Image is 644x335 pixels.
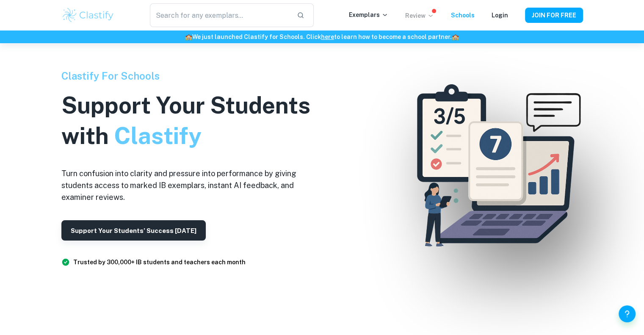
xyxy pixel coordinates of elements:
button: Help and Feedback [619,305,636,322]
p: Exemplars [349,10,388,19]
p: Review [405,11,434,20]
a: Login [492,12,508,19]
button: JOIN FOR FREE [525,8,583,23]
button: Support Your Students’ Success [DATE] [61,220,206,241]
span: 🏫 [185,33,192,40]
span: Clastify [114,122,201,149]
h6: Trusted by 300,000+ IB students and teachers each month [73,257,246,267]
h6: We just launched Clastify for Schools. Click to learn how to become a school partner. [2,32,642,42]
a: here [321,33,334,40]
h1: Support Your Students with [61,90,324,151]
span: 🏫 [452,33,459,40]
a: Schools [451,12,475,19]
img: Clastify logo [61,7,115,24]
input: Search for any exemplars... [150,3,290,27]
img: Clastify For Schools Hero [398,70,593,265]
h6: Turn confusion into clarity and pressure into performance by giving students access to marked IB ... [61,168,324,203]
h6: Clastify For Schools [61,68,324,83]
